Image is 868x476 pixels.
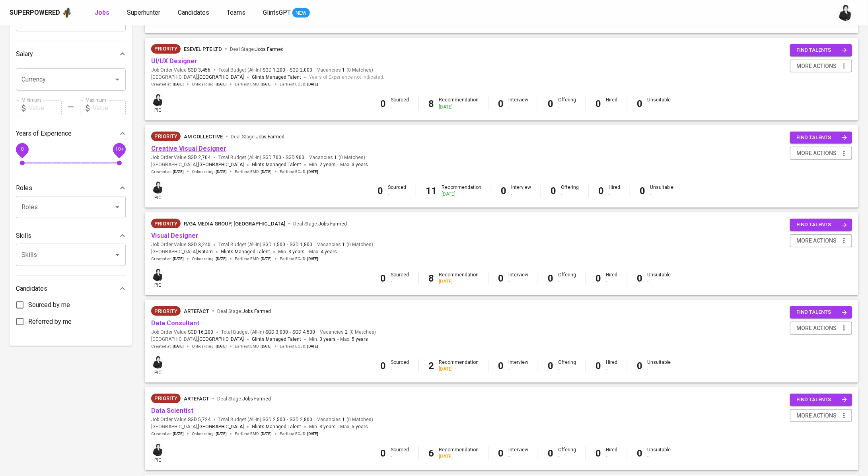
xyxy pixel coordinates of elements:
[647,453,671,460] div: -
[16,180,126,196] div: Roles
[184,134,223,140] span: AM Collective
[127,9,160,16] span: Superhunter
[218,154,304,161] span: Total Budget (All-In)
[558,453,576,460] div: -
[115,146,123,152] span: 10+
[21,146,23,152] span: 0
[261,256,272,262] span: [DATE]
[561,191,579,198] div: -
[290,416,312,423] span: SGD 2,800
[216,256,227,262] span: [DATE]
[378,185,383,196] b: 0
[188,154,210,161] span: SGD 2,704
[321,249,337,255] span: 4 years
[796,323,837,333] span: more actions
[188,329,213,336] span: SGD 16,200
[796,220,847,229] span: find talents
[280,256,318,262] span: Earliest ECJD :
[428,360,434,371] b: 2
[227,9,245,16] span: Teams
[558,366,576,373] div: -
[317,241,373,248] span: Vacancies ( 0 Matches )
[95,9,109,16] b: Jobs
[217,309,271,314] span: Deal Stage :
[290,329,291,336] span: -
[261,431,272,437] span: [DATE]
[216,169,227,175] span: [DATE]
[184,46,222,52] span: ESEVEL PTE LTD
[498,98,504,109] b: 0
[596,448,601,459] b: 0
[16,281,126,297] div: Candidates
[796,148,837,158] span: more actions
[598,185,604,196] b: 0
[320,329,376,336] span: Vacancies ( 0 Matches )
[198,74,244,82] span: [GEOGRAPHIC_DATA]
[151,443,165,464] div: pic
[151,248,213,256] span: [GEOGRAPHIC_DATA] ,
[263,9,291,16] span: GlintsGPT
[380,360,386,371] b: 0
[95,8,111,18] a: Jobs
[428,448,434,459] b: 6
[151,67,210,74] span: Job Order Value
[188,67,210,74] span: SGD 3,456
[62,7,72,19] img: app logo
[235,344,272,349] span: Earliest EMD :
[548,98,553,109] b: 0
[261,169,272,175] span: [DATE]
[292,9,310,17] span: NEW
[93,100,126,116] input: Value
[151,329,213,336] span: Job Order Value
[439,104,479,111] div: [DATE]
[647,359,671,373] div: Unsuitable
[16,129,72,138] p: Years of Experience
[16,49,33,59] p: Salary
[188,416,210,423] span: SGD 5,724
[309,249,337,255] span: Max.
[606,366,617,373] div: -
[151,356,165,376] div: pic
[151,344,184,349] span: Created at :
[439,359,479,373] div: Recommendation
[255,47,284,52] span: Jobs Farmed
[388,184,406,198] div: Sourced
[256,134,284,140] span: Jobs Farmed
[558,447,576,460] div: Offering
[151,220,181,228] span: Priority
[290,67,312,74] span: SGD 2,000
[558,97,576,110] div: Offering
[319,336,336,342] span: 3 years
[647,278,671,285] div: -
[317,67,373,74] span: Vacancies ( 0 Matches )
[548,360,553,371] b: 0
[152,94,164,106] img: medwi@glints.com
[790,147,852,160] button: more actions
[428,98,434,109] b: 8
[16,284,47,293] p: Candidates
[309,336,336,342] span: Min.
[151,57,197,65] a: UI/UX Designer
[442,184,481,198] div: Recommendation
[319,424,336,429] span: 3 years
[173,256,184,262] span: [DATE]
[192,82,227,87] span: Onboarding :
[28,300,70,310] span: Sourced by me
[263,416,285,423] span: SGD 2,500
[790,394,852,406] button: find talents
[439,453,479,460] div: [DATE]
[391,97,409,110] div: Sourced
[551,185,556,196] b: 0
[173,82,184,87] span: [DATE]
[647,104,671,111] div: -
[380,273,386,284] b: 0
[391,359,409,373] div: Sourced
[265,329,288,336] span: SGD 3,000
[151,82,184,87] span: Created at :
[352,424,368,429] span: 5 years
[380,98,386,109] b: 0
[16,126,126,142] div: Years of Experience
[796,308,847,317] span: find talents
[838,5,854,21] img: medwi@glints.com
[28,317,72,326] span: Referred by me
